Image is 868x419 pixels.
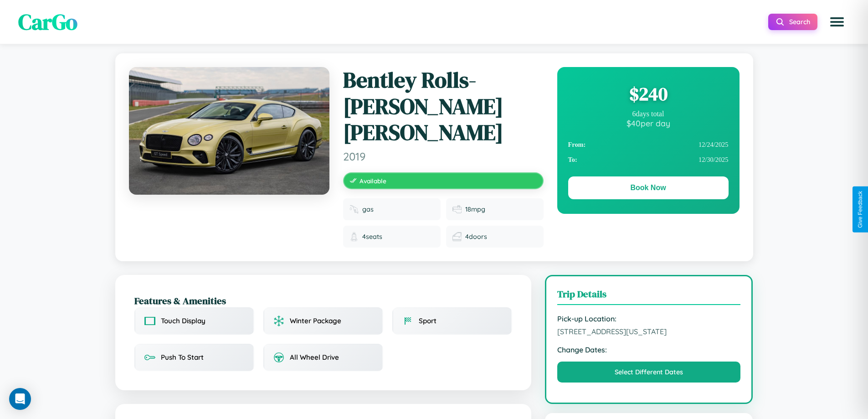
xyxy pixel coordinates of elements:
strong: From: [568,141,586,149]
span: 4 doors [465,233,487,241]
img: Fuel efficiency [452,205,462,214]
span: Sport [419,316,437,325]
span: [STREET_ADDRESS][US_STATE] [557,327,741,336]
strong: To: [568,156,577,164]
div: 6 days total [568,110,729,118]
span: Winter Package [290,316,341,325]
span: gas [362,205,374,213]
strong: Pick-up Location: [557,314,741,323]
span: All Wheel Drive [290,353,339,362]
img: Fuel type [349,205,359,214]
span: 4 seats [362,233,382,241]
button: Book Now [568,176,729,199]
div: 12 / 30 / 2025 [568,152,729,167]
img: Doors [452,232,462,241]
span: Available [360,177,386,185]
div: $ 240 [568,82,729,106]
span: 2019 [343,150,544,163]
span: Touch Display [161,316,205,325]
div: Give Feedback [857,191,863,228]
h1: Bentley Rolls-[PERSON_NAME] [PERSON_NAME] [343,67,544,146]
button: Open menu [824,9,850,35]
div: $ 40 per day [568,118,729,128]
strong: Change Dates: [557,345,741,354]
span: 18 mpg [465,205,485,213]
span: Search [789,18,810,26]
h2: Features & Amenities [134,294,512,307]
span: Push To Start [161,353,204,362]
img: Seats [349,232,359,241]
div: Open Intercom Messenger [9,388,31,410]
button: Select Different Dates [557,362,741,383]
h3: Trip Details [557,287,741,305]
img: Bentley Rolls-Royce Park Ward 2019 [129,67,329,195]
div: 12 / 24 / 2025 [568,137,729,152]
button: Search [768,14,817,30]
span: CarGo [18,7,77,37]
